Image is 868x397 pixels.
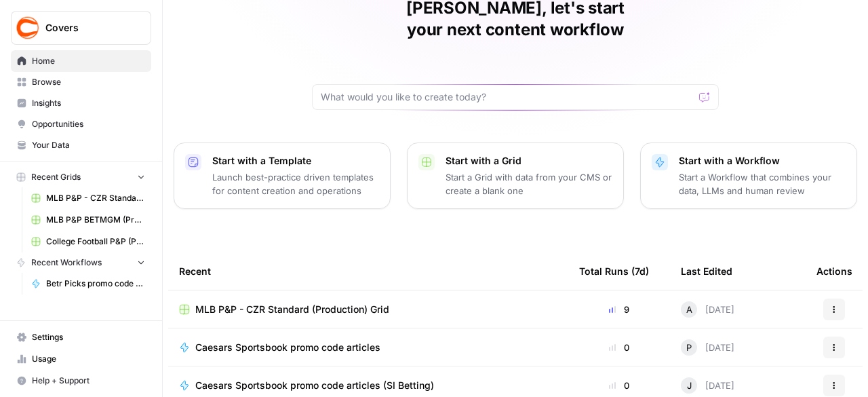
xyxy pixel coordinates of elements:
[25,209,151,231] a: MLB P&P BETMGM (Production) Grid (1)
[11,326,151,348] a: Settings
[579,252,649,290] div: Total Runs (7d)
[32,139,145,151] span: Your Data
[25,273,151,295] a: Betr Picks promo code articles
[46,278,145,290] span: Betr Picks promo code articles
[31,171,81,183] span: Recent Grids
[212,170,379,197] p: Launch best-practice driven templates for content creation and operations
[579,303,659,316] div: 9
[32,353,145,365] span: Usage
[11,134,151,156] a: Your Data
[686,303,692,316] span: A
[407,143,624,209] button: Start with a GridStart a Grid with data from your CMS or create a blank one
[681,339,734,356] div: [DATE]
[46,214,145,226] span: MLB P&P BETMGM (Production) Grid (1)
[11,92,151,114] a: Insights
[179,341,557,354] a: Caesars Sportsbook promo code articles
[11,71,151,93] a: Browse
[11,252,151,273] button: Recent Workflows
[11,11,151,45] button: Workspace: Covers
[45,21,127,35] span: Covers
[46,192,145,204] span: MLB P&P - CZR Standard (Production) Grid
[25,231,151,252] a: College Football P&P (Production) Grid (1)
[32,76,145,88] span: Browse
[679,154,846,168] p: Start with a Workflow
[32,331,145,343] span: Settings
[195,379,434,392] span: Caesars Sportsbook promo code articles (SI Betting)
[816,252,852,290] div: Actions
[32,118,145,130] span: Opportunities
[11,167,151,187] button: Recent Grids
[25,187,151,209] a: MLB P&P - CZR Standard (Production) Grid
[16,16,40,40] img: Covers Logo
[174,143,391,209] button: Start with a TemplateLaunch best-practice driven templates for content creation and operations
[31,257,102,269] span: Recent Workflows
[681,377,734,394] div: [DATE]
[687,379,692,392] span: J
[212,154,379,168] p: Start with a Template
[11,50,151,72] a: Home
[579,341,659,354] div: 0
[32,55,145,67] span: Home
[179,303,557,316] a: MLB P&P - CZR Standard (Production) Grid
[321,90,694,104] input: What would you like to create today?
[11,113,151,135] a: Opportunities
[446,170,612,197] p: Start a Grid with data from your CMS or create a blank one
[686,341,692,354] span: P
[446,154,612,168] p: Start with a Grid
[681,301,734,318] div: [DATE]
[579,379,659,392] div: 0
[640,143,857,209] button: Start with a WorkflowStart a Workflow that combines your data, LLMs and human review
[195,341,380,354] span: Caesars Sportsbook promo code articles
[32,97,145,109] span: Insights
[11,370,151,392] button: Help + Support
[179,252,557,290] div: Recent
[179,379,557,392] a: Caesars Sportsbook promo code articles (SI Betting)
[681,252,732,290] div: Last Edited
[195,303,389,316] span: MLB P&P - CZR Standard (Production) Grid
[32,375,145,387] span: Help + Support
[11,348,151,370] a: Usage
[679,170,846,197] p: Start a Workflow that combines your data, LLMs and human review
[46,235,145,248] span: College Football P&P (Production) Grid (1)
